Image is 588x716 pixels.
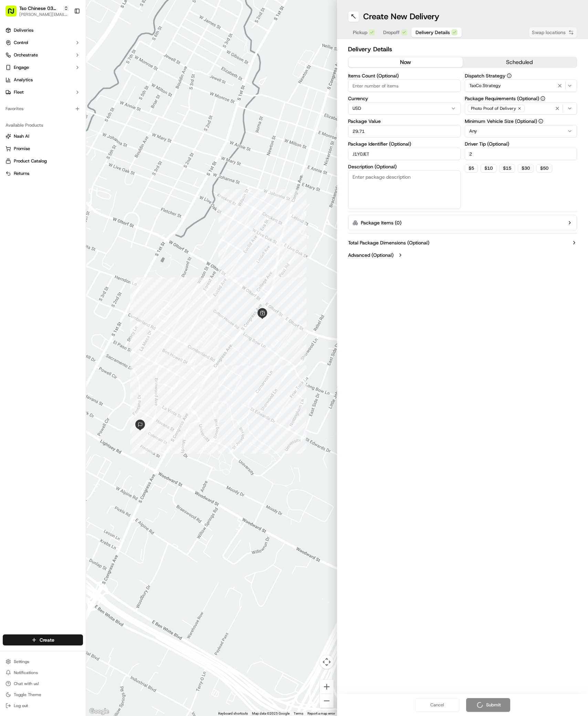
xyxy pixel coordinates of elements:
a: Terms (opens in new tab) [294,712,303,715]
span: Returns [14,170,29,177]
button: $30 [518,164,534,172]
input: Enter number of items [348,80,461,92]
button: Tso Chinese 03 TsoCo [19,5,61,12]
p: Welcome 👋 [7,28,125,39]
input: Enter package value [348,125,461,137]
span: [PERSON_NAME] [21,107,56,112]
button: Minimum Vehicle Size (Optional) [538,119,543,124]
button: Log out [3,701,83,710]
span: Create [40,636,54,643]
a: Nash AI [6,133,80,139]
span: Notifications [14,670,38,675]
input: Got a question? Start typing here... [18,44,124,52]
a: 💻API Documentation [55,151,113,164]
span: • [92,125,94,131]
label: Package Requirements (Optional) [465,96,577,101]
span: Photo Proof of Delivery [471,106,516,111]
div: 📗 [7,155,12,160]
div: We're available if you need us! [31,73,95,78]
label: Minimum Vehicle Size (Optional) [465,119,577,124]
button: Zoom in [320,680,334,694]
span: Knowledge Base [14,154,53,161]
span: Delivery Details [416,29,450,36]
button: Notifications [3,668,83,677]
img: Nash [7,7,21,21]
button: Product Catalog [3,156,83,167]
button: scheduled [463,57,577,67]
button: $50 [536,164,552,172]
label: Currency [348,96,461,101]
button: Toggle Theme [3,690,83,699]
a: Product Catalog [6,158,80,164]
div: Favorites [3,103,83,114]
input: Enter package identifier [348,148,461,160]
button: Keyboard shortcuts [218,711,248,716]
button: [PERSON_NAME][EMAIL_ADDRESS][DOMAIN_NAME] [19,12,69,17]
label: Package Value [348,119,461,124]
span: [DATE] [61,107,75,112]
button: Orchestrate [3,50,83,61]
span: Pickup [353,29,367,36]
label: Total Package Dimensions (Optional) [348,239,429,246]
span: Deliveries [14,27,33,33]
span: • [57,107,60,112]
span: Chat with us! [14,681,39,686]
button: Package Requirements (Optional) [540,96,545,101]
button: Fleet [3,87,83,98]
h2: Delivery Details [348,44,577,54]
div: Past conversations [7,89,46,95]
span: Pylon [69,171,83,176]
button: Settings [3,657,83,666]
button: $5 [465,164,478,172]
button: now [348,57,463,67]
label: Items Count (Optional) [348,73,461,78]
button: Nash AI [3,131,83,142]
div: Available Products [3,120,83,131]
a: Promise [6,146,80,152]
span: Toggle Theme [14,692,41,697]
button: Zoom out [320,694,334,708]
span: Fleet [14,89,24,95]
img: 1736555255976-a54dd68f-1ca7-489b-9aae-adbdc363a1c4 [7,66,19,78]
button: Photo Proof of Delivery [465,102,577,115]
a: Deliveries [3,25,83,36]
span: [DATE] [96,125,110,131]
label: Description (Optional) [348,164,461,169]
button: Total Package Dimensions (Optional) [348,239,577,246]
a: Analytics [3,74,83,85]
button: Promise [3,143,83,154]
a: Open this area in Google Maps (opens a new window) [88,707,111,716]
button: $10 [481,164,496,172]
a: Report a map error [307,712,335,715]
span: TsoCo Strategy [469,83,501,89]
button: $15 [499,164,515,172]
span: [PERSON_NAME] (Store Manager) [21,125,91,131]
button: Advanced (Optional) [348,252,577,259]
button: Start new chat [117,68,125,76]
span: Log out [14,703,28,708]
span: Settings [14,659,29,664]
label: Advanced (Optional) [348,252,393,259]
span: Analytics [14,77,33,83]
label: Package Identifier (Optional) [348,141,461,146]
img: 1736555255976-a54dd68f-1ca7-489b-9aae-adbdc363a1c4 [14,107,19,113]
button: TsoCo Strategy [465,80,577,92]
div: Start new chat [31,66,113,73]
img: Charles Folsom [7,100,18,111]
button: Package Items (0) [348,215,577,231]
button: Create [3,634,83,645]
a: Powered byPylon [49,170,83,176]
h1: Create New Delivery [363,11,439,22]
a: Returns [6,170,80,177]
button: Tso Chinese 03 TsoCo[PERSON_NAME][EMAIL_ADDRESS][DOMAIN_NAME] [3,3,71,19]
button: Map camera controls [320,655,334,669]
span: Promise [14,146,30,152]
span: Product Catalog [14,158,47,164]
span: Control [14,40,28,46]
label: Package Items ( 0 ) [361,219,401,226]
button: Dispatch Strategy [507,73,512,78]
button: Returns [3,168,83,179]
button: See all [107,88,125,96]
